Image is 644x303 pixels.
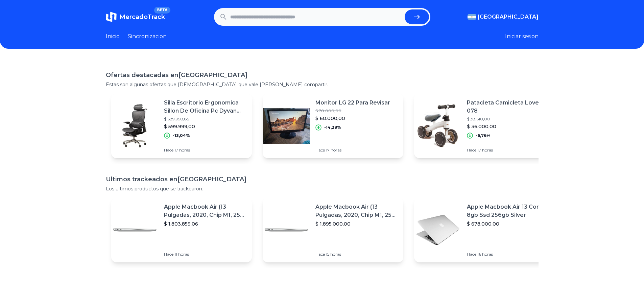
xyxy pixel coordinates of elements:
[476,133,491,138] p: -6,76%
[263,102,310,149] img: Featured image
[315,220,398,227] p: $ 1.895.000,00
[173,133,190,138] p: -13,04%
[106,32,120,41] a: Inicio
[164,123,246,130] p: $ 599.999,00
[467,203,549,219] p: Apple Macbook Air 13 Core I5 8gb Ssd 256gb Silver
[106,11,165,22] a: MercadoTrackBETA
[164,99,246,115] p: Silla Escritorio Ergonomica Sillon De Oficina Pc Dyvan E05
[111,93,252,158] a: Featured imageSilla Escritorio Ergonomica Sillon De Oficina Pc Dyvan E05$ 689.998,85$ 599.999,00-...
[467,252,549,257] p: Hace 16 horas
[315,108,390,114] p: $ 70.000,00
[263,93,403,158] a: Featured imageMonitor LG 22 Para Revisar$ 70.000,00$ 60.000,00-14,29%Hace 17 horas
[263,197,403,262] a: Featured imageApple Macbook Air (13 Pulgadas, 2020, Chip M1, 256 Gb De Ssd, 8 Gb De Ram) - Plata$...
[414,206,461,254] img: Featured image
[467,123,549,130] p: $ 36.000,00
[414,93,555,158] a: Featured imagePatacleta Camicleta Love 078$ 38.610,00$ 36.000,00-6,76%Hace 17 horas
[106,185,539,192] p: Los ultimos productos que se trackearon.
[106,70,539,80] h1: Ofertas destacadas en [GEOGRAPHIC_DATA]
[324,125,341,130] p: -14,29%
[164,252,246,257] p: Hace 11 horas
[478,13,539,21] span: [GEOGRAPHIC_DATA]
[154,7,170,14] span: BETA
[468,13,539,21] button: [GEOGRAPHIC_DATA]
[467,220,549,227] p: $ 678.000,00
[164,220,246,227] p: $ 1.803.859,06
[315,147,390,153] p: Hace 17 horas
[111,102,159,149] img: Featured image
[263,206,310,254] img: Featured image
[128,32,167,41] a: Sincronizacion
[468,14,476,20] img: Argentina
[315,115,390,122] p: $ 60.000,00
[106,11,117,22] img: MercadoTrack
[467,147,549,153] p: Hace 17 horas
[467,116,549,122] p: $ 38.610,00
[164,147,246,153] p: Hace 17 horas
[164,203,246,219] p: Apple Macbook Air (13 Pulgadas, 2020, Chip M1, 256 Gb De Ssd, 8 Gb De Ram) - Plata
[315,99,390,107] p: Monitor LG 22 Para Revisar
[164,116,246,122] p: $ 689.998,85
[111,206,159,254] img: Featured image
[315,252,398,257] p: Hace 15 horas
[467,99,549,115] p: Patacleta Camicleta Love 078
[414,102,461,149] img: Featured image
[111,197,252,262] a: Featured imageApple Macbook Air (13 Pulgadas, 2020, Chip M1, 256 Gb De Ssd, 8 Gb De Ram) - Plata$...
[315,203,398,219] p: Apple Macbook Air (13 Pulgadas, 2020, Chip M1, 256 Gb De Ssd, 8 Gb De Ram) - Plata
[106,174,539,184] h1: Ultimos trackeados en [GEOGRAPHIC_DATA]
[106,81,539,88] p: Estas son algunas ofertas que [DEMOGRAPHIC_DATA] que vale [PERSON_NAME] compartir.
[414,197,555,262] a: Featured imageApple Macbook Air 13 Core I5 8gb Ssd 256gb Silver$ 678.000,00Hace 16 horas
[119,13,165,21] span: MercadoTrack
[505,32,539,41] button: Iniciar sesion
